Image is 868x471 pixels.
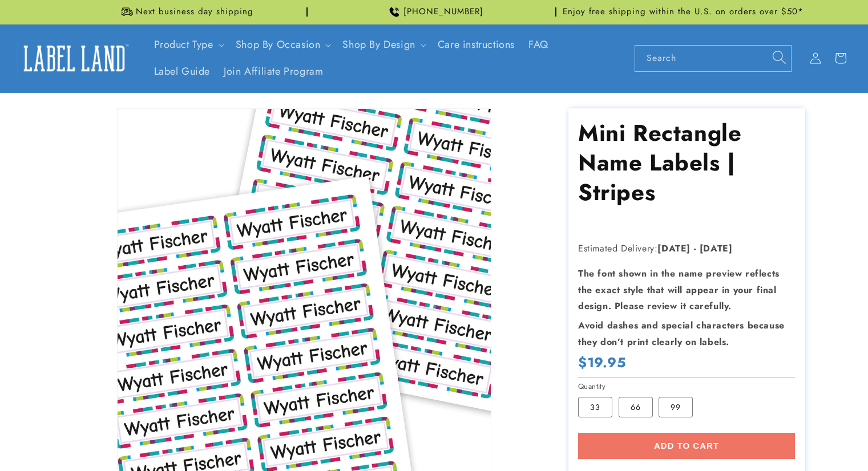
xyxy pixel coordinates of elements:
span: Label Guide [154,65,211,78]
span: [PHONE_NUMBER] [403,6,483,18]
label: 99 [659,397,693,417]
a: Label Land [13,36,136,80]
strong: Avoid dashes and special characters because they don’t print clearly on labels. [578,319,785,348]
a: Join Affiliate Program [217,58,330,85]
summary: Product Type [147,31,229,58]
span: Join Affiliate Program [224,65,323,78]
a: Label Guide [147,58,217,85]
span: $19.95 [578,354,626,371]
h1: Mini Rectangle Name Labels | Stripes [578,118,795,207]
strong: [DATE] [700,242,733,255]
strong: The font shown in the name preview reflects the exact style that will appear in your final design... [578,267,780,313]
span: Shop By Occasion [236,38,321,51]
legend: Quantity [578,381,607,392]
span: Care instructions [438,38,515,51]
summary: Shop By Design [336,31,430,58]
button: Search [766,45,792,70]
strong: - [694,242,697,255]
a: Care instructions [431,31,522,58]
label: 66 [619,397,653,417]
span: FAQ [528,38,548,51]
a: Shop By Design [342,37,415,52]
p: Estimated Delivery: [578,241,795,257]
span: Next business day shipping [136,6,253,18]
img: Label Land [17,40,131,76]
label: 33 [578,397,612,417]
summary: Shop By Occasion [229,31,336,58]
a: Product Type [154,37,213,52]
span: Enjoy free shipping within the U.S. on orders over $50* [563,6,804,18]
a: FAQ [522,31,555,58]
strong: [DATE] [657,242,691,255]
